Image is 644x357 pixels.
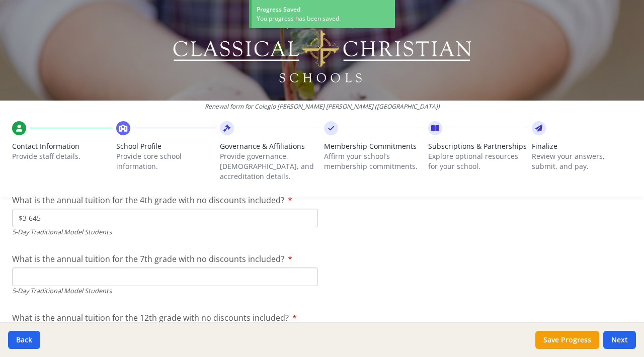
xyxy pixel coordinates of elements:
div: 5-Day Traditional Model Students [12,227,318,237]
div: Progress Saved [257,5,390,14]
div: You progress has been saved. [257,14,390,23]
p: Provide governance, [DEMOGRAPHIC_DATA], and accreditation details. [220,151,320,182]
p: Explore optional resources for your school. [428,151,528,171]
span: What is the annual tuition for the 4th grade with no discounts included? [12,195,284,206]
span: Governance & Affiliations [220,141,320,151]
button: Next [603,331,636,349]
img: Logo [172,15,473,85]
span: Subscriptions & Partnerships [428,141,528,151]
span: Membership Commitments [324,141,424,151]
p: Provide core school information. [116,151,216,171]
span: What is the annual tuition for the 7th grade with no discounts included? [12,253,284,264]
span: Finalize [532,141,632,151]
p: Review your answers, submit, and pay. [532,151,632,171]
span: Contact Information [12,141,112,151]
p: Affirm your school’s membership commitments. [324,151,424,171]
button: Back [8,331,40,349]
span: School Profile [116,141,216,151]
button: Save Progress [535,331,599,349]
div: 5-Day Traditional Model Students [12,286,318,296]
p: Provide staff details. [12,151,112,161]
span: What is the annual tuition for the 12th grade with no discounts included? [12,312,289,323]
